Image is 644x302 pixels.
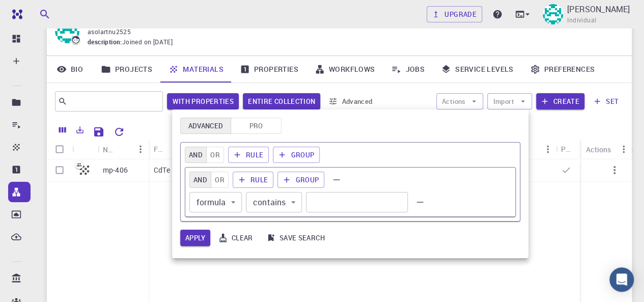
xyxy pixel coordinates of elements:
[206,147,224,163] button: or
[180,230,210,246] button: Apply
[277,172,324,188] button: Group
[246,192,302,212] div: contains
[185,147,224,163] div: combinator
[189,172,229,188] div: combinator
[231,118,282,134] button: Pro
[262,230,330,246] button: Save search
[180,118,282,134] div: Platform
[306,192,408,212] div: Value
[412,194,428,210] button: Remove rule
[185,147,207,163] button: and
[16,7,72,16] span: Поддержка
[328,172,345,188] button: Remove group
[189,192,242,212] div: formula
[273,147,320,163] button: Group
[211,172,229,188] button: or
[189,172,211,188] button: and
[228,147,269,163] button: Rule
[233,172,274,188] button: Rule
[180,118,231,134] button: Advanced
[609,267,634,292] div: Open Intercom Messenger
[214,230,258,246] button: Clear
